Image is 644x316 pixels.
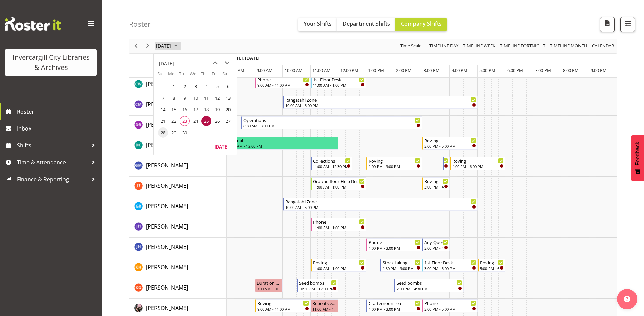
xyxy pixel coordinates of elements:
span: 7:00 PM [535,67,551,73]
div: Roving [452,157,504,164]
span: Inbox [17,123,98,134]
a: [PERSON_NAME] [146,304,188,312]
span: Timeline Week [462,42,496,51]
span: Shifts [17,140,88,151]
span: Roster [17,106,98,117]
span: Timeline Day [429,42,459,51]
span: [PERSON_NAME] [146,162,188,169]
div: Repeats every [DATE] - [PERSON_NAME] [312,300,337,307]
div: 11:00 AM - 12:30 PM [313,164,351,169]
span: [PERSON_NAME] [146,202,188,210]
div: Jillian Hunter"s event - Phone Begin From Thursday, September 25, 2025 at 1:00:00 PM GMT+12:00 En... [366,238,422,251]
td: Gabriel McKay Smith resource [129,156,227,177]
span: [PERSON_NAME] [146,101,188,108]
div: Phone [257,76,309,83]
div: Keyu Chen"s event - Roving Begin From Thursday, September 25, 2025 at 9:00:00 AM GMT+12:00 Ends A... [255,299,311,312]
span: Department Shifts [343,20,390,27]
span: Sunday, September 21, 2025 [158,116,168,126]
button: Timeline Month [549,42,589,51]
td: Grace Roscoe-Squires resource [129,197,227,217]
div: 1:30 PM - 3:00 PM [383,265,420,271]
div: 10:00 AM - 5:00 PM [285,103,476,108]
div: Glen Tomlinson"s event - Roving Begin From Thursday, September 25, 2025 at 3:00:00 PM GMT+12:00 E... [422,177,450,190]
div: 9:00 AM - 11:00 AM [257,306,309,312]
div: 8:30 AM - 3:00 PM [243,123,420,129]
span: Friday, September 5, 2025 [212,81,222,92]
div: Catherine Wilson"s event - Phone Begin From Thursday, September 25, 2025 at 9:00:00 AM GMT+12:00 ... [255,76,311,88]
span: Tuesday, September 16, 2025 [180,104,190,115]
div: Ground floor Help Desk [313,178,365,184]
a: [PERSON_NAME] [146,222,188,231]
a: [PERSON_NAME] [146,141,188,149]
div: Stock taking [383,259,420,266]
div: Kaela Harley"s event - Roving Begin From Thursday, September 25, 2025 at 5:00:00 PM GMT+12:00 End... [478,259,505,272]
td: Chamique Mamolo resource [129,95,227,116]
th: Fr [211,71,222,81]
div: Roving [313,259,365,266]
span: Saturday, September 13, 2025 [223,93,233,103]
button: September 2025 [155,42,181,51]
div: 8:00 AM - 12:00 PM [229,143,337,149]
img: help-xxl-2.png [624,296,630,302]
span: Thursday, September 18, 2025 [201,104,211,115]
div: Annual [229,137,337,144]
div: Roving [424,178,448,184]
img: Rosterit website logo [5,17,61,31]
span: [PERSON_NAME] [146,121,188,129]
div: 11:00 AM - 1:00 PM [313,184,365,190]
span: [PERSON_NAME] [146,80,188,88]
div: Catherine Wilson"s event - 1st Floor Desk Begin From Thursday, September 25, 2025 at 11:00:00 AM ... [311,76,366,88]
span: Wednesday, September 3, 2025 [190,81,201,92]
span: [PERSON_NAME] [146,243,188,251]
div: Jillian Hunter"s event - Any Questions Begin From Thursday, September 25, 2025 at 3:00:00 PM GMT+... [422,238,450,251]
div: Katie Greene"s event - Duration 1 hours - Katie Greene Begin From Thursday, September 25, 2025 at... [255,279,283,292]
button: Feedback - Show survey [631,135,644,181]
span: 9:00 PM [591,67,607,73]
button: previous month [209,57,221,69]
div: Rangatahi Zone [285,198,476,205]
div: Katie Greene"s event - Seed bombs Begin From Thursday, September 25, 2025 at 10:30:00 AM GMT+12:0... [297,279,338,292]
div: 1:00 PM - 3:00 PM [369,306,420,312]
th: Th [201,71,211,81]
button: Your Shifts [298,18,337,31]
div: 11:00 AM - 12:00 PM [312,306,337,312]
button: Company Shifts [395,18,447,31]
div: Seed bombs [397,279,462,286]
div: Jill Harpur"s event - Phone Begin From Thursday, September 25, 2025 at 11:00:00 AM GMT+12:00 Ends... [311,218,366,231]
div: Keyu Chen"s event - Repeats every thursday - Keyu Chen Begin From Thursday, September 25, 2025 at... [311,299,338,312]
div: Gabriel McKay Smith"s event - Roving Begin From Thursday, September 25, 2025 at 1:00:00 PM GMT+12... [366,157,422,170]
span: 12:00 PM [340,67,358,73]
span: Thursday, September 25, 2025 [201,116,211,126]
span: Company Shifts [401,20,442,27]
span: Friday, September 12, 2025 [212,93,222,103]
span: Saturday, September 6, 2025 [223,81,233,92]
span: Wednesday, September 24, 2025 [190,116,201,126]
td: Thursday, September 25, 2025 [201,115,211,127]
a: [PERSON_NAME] [146,100,188,108]
div: Gabriel McKay Smith"s event - New book tagging Begin From Thursday, September 25, 2025 at 3:45:00... [443,157,450,170]
a: [PERSON_NAME] [146,243,188,251]
div: Chamique Mamolo"s event - Rangatahi Zone Begin From Thursday, September 25, 2025 at 10:00:00 AM G... [283,96,478,109]
div: Roving [424,137,476,144]
button: Previous [132,42,141,51]
a: [PERSON_NAME] [146,263,188,271]
span: 6:00 PM [507,67,523,73]
div: Donald Cunningham"s event - Roving Begin From Thursday, September 25, 2025 at 3:00:00 PM GMT+12:0... [422,137,478,150]
div: New book tagging [445,157,448,164]
td: Katie Greene resource [129,278,227,299]
a: [PERSON_NAME] [146,182,188,190]
div: 1st Floor Desk [424,259,476,266]
div: 1:00 PM - 3:00 PM [369,164,420,169]
span: Monday, September 8, 2025 [169,93,179,103]
div: Operations [243,117,420,123]
span: 10:00 AM [284,67,303,73]
div: Grace Roscoe-Squires"s event - Rangatahi Zone Begin From Thursday, September 25, 2025 at 10:00:00... [283,198,478,211]
span: 8:00 PM [563,67,579,73]
div: Donald Cunningham"s event - Annual Begin From Thursday, September 25, 2025 at 8:00:00 AM GMT+12:0... [227,137,338,150]
span: Time & Attendance [17,157,88,167]
div: Seed bombs [299,279,337,286]
button: Timeline Day [428,42,460,51]
td: Kaela Harley resource [129,258,227,278]
div: Roving [257,300,309,307]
